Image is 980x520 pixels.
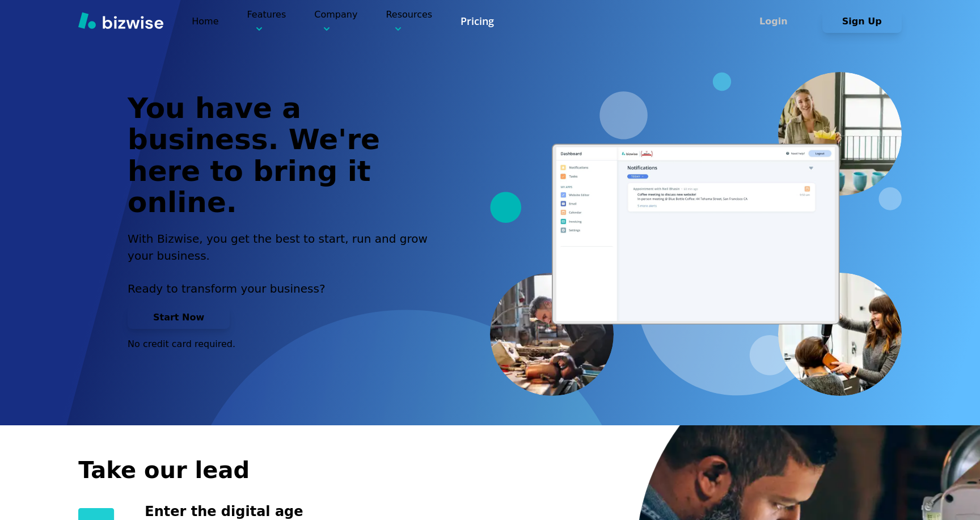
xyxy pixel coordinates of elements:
a: Login [734,16,822,27]
a: Home [192,16,218,27]
p: Ready to transform your business? [128,280,441,297]
p: Company [314,8,357,35]
p: Resources [386,8,432,35]
h2: With Bizwise, you get the best to start, run and grow your business. [128,230,441,264]
img: Bizwise Logo [78,12,163,29]
h2: Take our lead [78,455,902,485]
p: No credit card required. [128,338,441,350]
p: Features [247,8,286,35]
button: Login [734,10,813,33]
button: Sign Up [822,10,902,33]
a: Start Now [128,312,230,323]
a: Sign Up [822,16,902,27]
a: Pricing [461,14,494,28]
h1: You have a business. We're here to bring it online. [128,93,441,219]
button: Start Now [128,306,230,329]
